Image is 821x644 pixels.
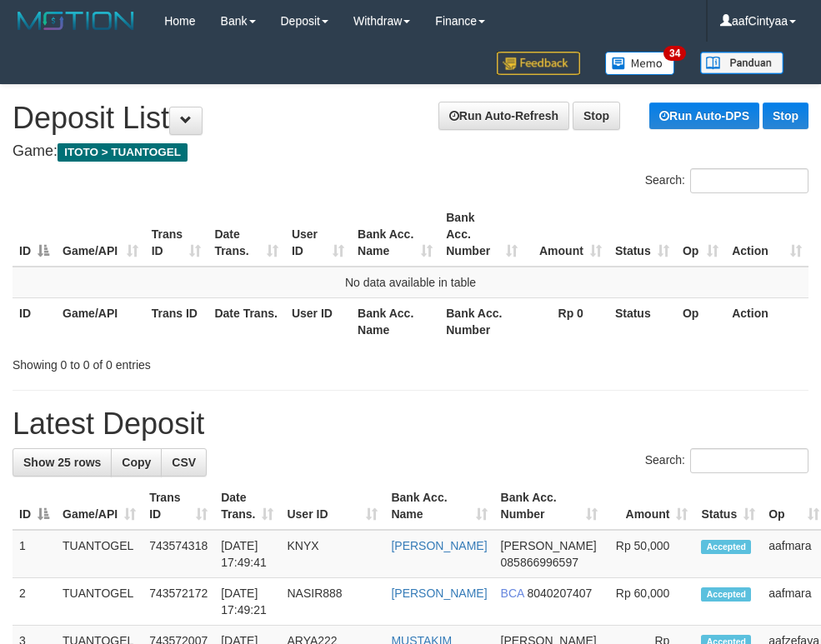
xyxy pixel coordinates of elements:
[13,102,808,135] h1: Deposit List
[56,530,143,578] td: TUANTOGEL
[145,297,208,345] th: Trans ID
[605,52,675,75] img: Button%20Memo.svg
[391,587,487,600] a: [PERSON_NAME]
[438,102,569,130] a: Run Auto-Refresh
[143,530,214,578] td: 743574318
[285,202,351,267] th: User ID: activate to sort column ascending
[701,540,751,554] span: Accepted
[214,482,280,530] th: Date Trans.: activate to sort column ascending
[13,143,808,160] h4: Game:
[280,482,384,530] th: User ID: activate to sort column ascending
[214,530,280,578] td: [DATE] 17:49:41
[56,482,143,530] th: Game/API: activate to sort column ascending
[593,42,688,84] a: 34
[573,102,620,130] a: Stop
[351,297,439,345] th: Bank Acc. Name
[439,297,524,345] th: Bank Acc. Number
[111,448,162,477] a: Copy
[143,578,214,626] td: 743572172
[608,202,676,267] th: Status: activate to sort column ascending
[143,482,214,530] th: Trans ID: activate to sort column ascending
[700,52,783,74] img: panduan.png
[604,578,694,626] td: Rp 60,000
[694,482,762,530] th: Status: activate to sort column ascending
[56,202,145,267] th: Game/API: activate to sort column ascending
[527,587,592,600] span: Copy 8040207407 to clipboard
[608,297,676,345] th: Status
[676,202,725,267] th: Op: activate to sort column ascending
[280,530,384,578] td: KNYX
[13,297,56,345] th: ID
[351,202,439,267] th: Bank Acc. Name: activate to sort column ascending
[497,52,580,75] img: Feedback.jpg
[384,482,493,530] th: Bank Acc. Name: activate to sort column ascending
[13,350,329,373] div: Showing 0 to 0 of 0 entries
[13,448,112,477] a: Show 25 rows
[501,539,597,552] span: [PERSON_NAME]
[58,143,188,162] span: ITOTO > TUANTOGEL
[13,482,56,530] th: ID: activate to sort column descending
[501,556,578,569] span: Copy 085866996597 to clipboard
[524,297,608,345] th: Rp 0
[439,202,524,267] th: Bank Acc. Number: activate to sort column ascending
[725,297,808,345] th: Action
[13,407,808,441] h1: Latest Deposit
[23,456,101,469] span: Show 25 rows
[524,202,608,267] th: Amount: activate to sort column ascending
[172,456,196,469] span: CSV
[701,587,751,602] span: Accepted
[645,168,808,193] label: Search:
[208,202,285,267] th: Date Trans.: activate to sort column ascending
[13,202,56,267] th: ID: activate to sort column descending
[690,168,808,193] input: Search:
[122,456,151,469] span: Copy
[604,530,694,578] td: Rp 50,000
[161,448,207,477] a: CSV
[285,297,351,345] th: User ID
[676,297,725,345] th: Op
[649,102,759,129] a: Run Auto-DPS
[501,587,524,600] span: BCA
[391,539,487,552] a: [PERSON_NAME]
[145,202,208,267] th: Trans ID: activate to sort column ascending
[56,297,145,345] th: Game/API
[645,448,808,473] label: Search:
[13,530,56,578] td: 1
[280,578,384,626] td: NASIR888
[763,102,808,129] a: Stop
[13,578,56,626] td: 2
[494,482,605,530] th: Bank Acc. Number: activate to sort column ascending
[214,578,280,626] td: [DATE] 17:49:21
[663,46,686,61] span: 34
[604,482,694,530] th: Amount: activate to sort column ascending
[690,448,808,473] input: Search:
[725,202,808,267] th: Action: activate to sort column ascending
[56,578,143,626] td: TUANTOGEL
[13,8,139,33] img: MOTION_logo.png
[13,267,808,298] td: No data available in table
[208,297,285,345] th: Date Trans.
